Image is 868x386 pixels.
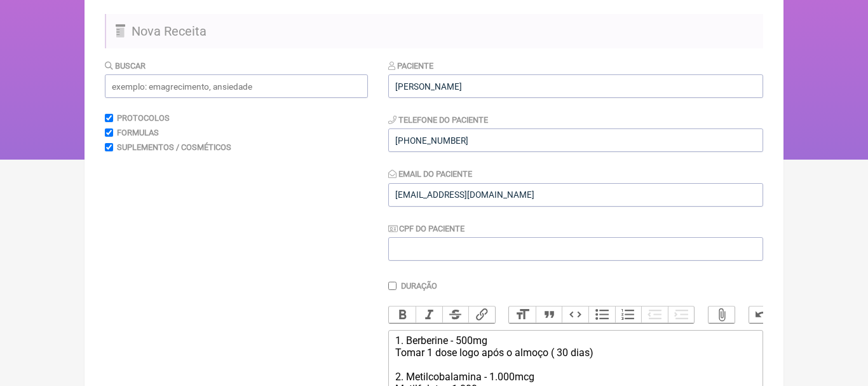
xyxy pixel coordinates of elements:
button: Code [562,307,588,323]
label: Paciente [388,61,433,71]
button: Italic [416,307,442,323]
input: exemplo: emagrecimento, ansiedade [105,74,368,98]
button: Strikethrough [442,307,469,323]
button: Undo [749,307,776,323]
button: Increase Level [668,307,695,323]
button: Heading [509,307,536,323]
button: Quote [536,307,562,323]
label: Duração [401,281,437,291]
label: Buscar [105,61,146,71]
label: Telefone do Paciente [388,115,488,125]
label: Protocolos [117,113,170,123]
button: Bullets [588,307,615,323]
button: Bold [389,307,416,323]
label: Email do Paciente [388,169,472,179]
button: Link [468,307,495,323]
label: Suplementos / Cosméticos [117,142,231,152]
button: Numbers [615,307,642,323]
button: Attach Files [709,307,735,323]
label: Formulas [117,128,159,137]
label: CPF do Paciente [388,224,465,233]
button: Decrease Level [641,307,668,323]
h2: Nova Receita [105,14,763,48]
